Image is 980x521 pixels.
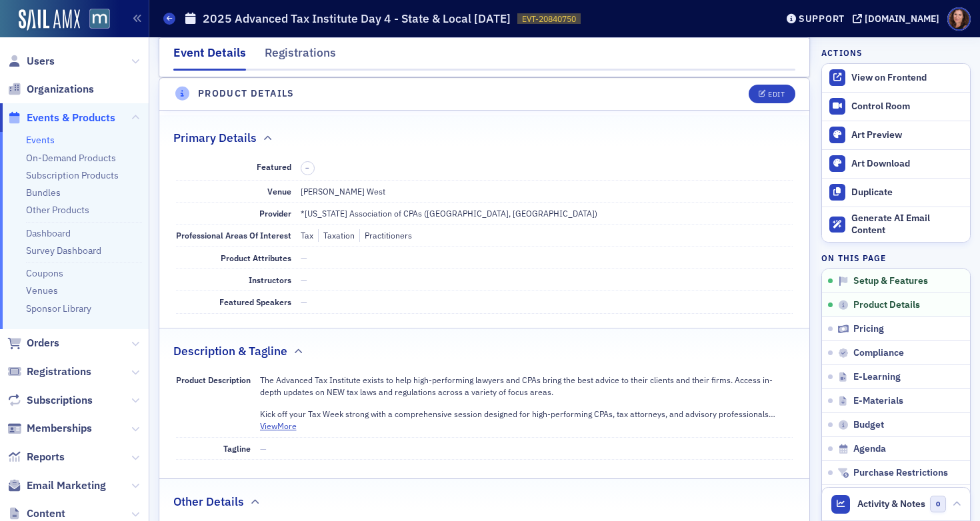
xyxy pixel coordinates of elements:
span: — [260,443,267,454]
span: Content [27,506,65,521]
img: SailAMX [89,9,110,29]
span: Professional Areas Of Interest [176,230,291,241]
span: Featured Speakers [219,296,291,307]
h2: Other Details [173,493,244,510]
div: Art Download [851,158,963,170]
span: *[US_STATE] Association of CPAs ([GEOGRAPHIC_DATA], [GEOGRAPHIC_DATA]) [301,208,597,219]
span: Email Marketing [27,478,106,493]
span: Profile [947,7,971,31]
a: Subscriptions [7,393,93,408]
span: Budget [853,419,884,431]
span: Product Description [176,374,251,385]
span: [PERSON_NAME] West [301,186,385,197]
span: Events & Products [27,111,115,125]
h4: Actions [821,47,863,59]
span: 0 [930,496,947,512]
a: Content [7,506,65,521]
a: Email Marketing [7,478,106,493]
span: Product Details [853,299,920,311]
div: Art Preview [851,129,963,141]
div: Control Room [851,101,963,113]
span: Orders [27,336,59,350]
div: Taxation [318,229,355,241]
div: Generate AI Email Content [851,213,963,236]
div: Duplicate [851,187,963,199]
span: Organizations [27,82,94,97]
span: Venue [267,186,291,197]
span: Pricing [853,323,884,335]
div: Registrations [265,44,336,69]
div: Support [799,13,845,25]
a: Users [7,54,55,69]
a: Bundles [26,187,61,199]
span: Product Attributes [221,253,291,263]
a: Orders [7,336,59,350]
div: View on Frontend [851,72,963,84]
h4: On this page [821,252,971,264]
a: View Homepage [80,9,110,31]
span: Users [27,54,55,69]
span: Memberships [27,421,92,436]
a: Events [26,134,55,146]
a: Art Download [822,149,970,178]
span: — [301,274,307,285]
span: — [301,296,307,307]
a: View on Frontend [822,64,970,92]
a: Events & Products [7,111,115,125]
span: Purchase Restrictions [853,467,948,479]
a: Registrations [7,364,91,379]
div: [DOMAIN_NAME] [865,13,939,25]
img: SailAMX [19,9,80,31]
span: Subscriptions [27,393,93,408]
span: Reports [27,450,65,464]
a: Reports [7,450,65,464]
div: Practitioners [359,229,412,241]
span: Provider [259,208,291,219]
a: On-Demand Products [26,152,116,164]
a: Subscription Products [26,169,119,181]
span: Activity & Notes [857,497,925,511]
span: Compliance [853,347,904,359]
a: Other Products [26,204,89,216]
span: Instructors [249,274,291,285]
span: Agenda [853,443,886,455]
div: Tax [301,229,313,241]
a: Venues [26,284,58,296]
h2: Description & Tagline [173,342,287,360]
a: Organizations [7,82,94,97]
button: [DOMAIN_NAME] [853,14,944,23]
a: Control Room [822,93,970,121]
span: EVT-20840750 [522,13,576,25]
p: The Advanced Tax Institute exists to help high-performing lawyers and CPAs bring the best advice ... [260,374,793,398]
span: – [305,163,309,173]
h2: Primary Details [173,129,257,147]
a: Memberships [7,421,92,436]
a: Art Preview [822,121,970,149]
span: Registrations [27,364,91,379]
span: Setup & Features [853,275,928,287]
a: Survey Dashboard [26,245,101,257]
h1: 2025 Advanced Tax Institute Day 4 - State & Local [DATE] [203,11,511,27]
div: Edit [768,91,785,98]
button: Generate AI Email Content [822,207,970,243]
span: Featured [257,161,291,172]
a: Coupons [26,267,63,279]
a: Sponsor Library [26,302,91,314]
span: — [301,253,307,263]
span: E-Learning [853,371,901,383]
p: Kick off your Tax Week strong with a comprehensive session designed for high-performing CPAs, tax... [260,408,793,420]
div: Event Details [173,44,246,71]
h4: Product Details [198,87,295,101]
button: Edit [749,85,795,103]
span: Tagline [223,443,251,454]
span: E-Materials [853,395,903,407]
button: ViewMore [260,420,297,432]
a: Dashboard [26,227,71,239]
button: Duplicate [822,178,970,207]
